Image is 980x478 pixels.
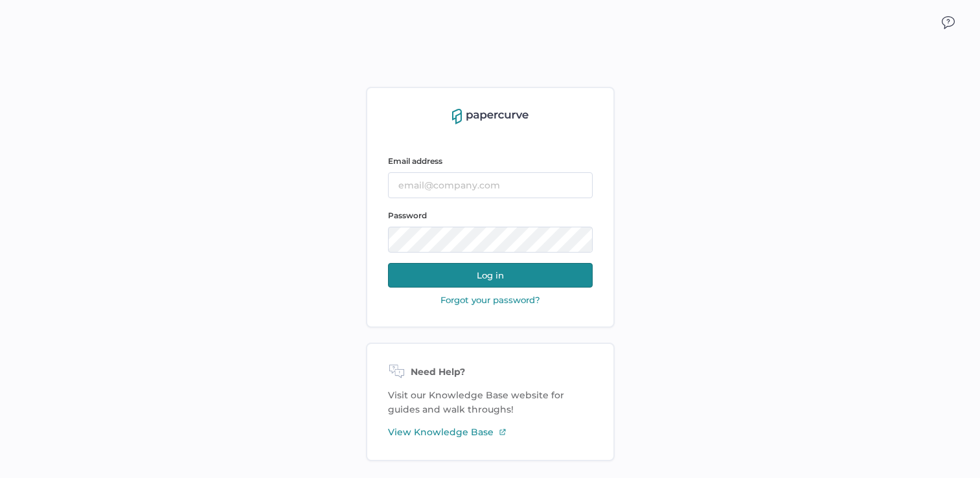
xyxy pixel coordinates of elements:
input: email@company.com [388,172,593,198]
div: Need Help? [388,365,593,380]
img: external-link-icon-3.58f4c051.svg [499,428,507,436]
div: Visit our Knowledge Base website for guides and walk throughs! [366,343,615,461]
img: papercurve-logo-colour.7244d18c.svg [452,109,529,124]
span: Email address [388,156,442,166]
span: View Knowledge Base [388,425,494,439]
img: icon_chat.2bd11823.svg [942,16,955,29]
button: Forgot your password? [437,294,544,306]
img: need-help-icon.d526b9f7.svg [388,365,405,380]
span: Password [388,211,427,220]
button: Log in [388,263,593,288]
